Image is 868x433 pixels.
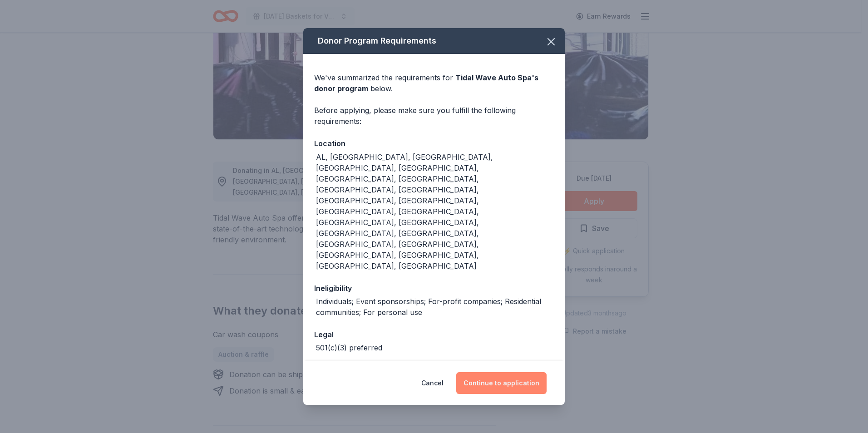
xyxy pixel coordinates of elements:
div: Ineligibility [314,282,554,294]
div: Before applying, please make sure you fulfill the following requirements: [314,105,554,127]
div: Donor Program Requirements [303,28,565,54]
button: Cancel [421,372,444,394]
div: 501(c)(3) preferred [316,342,382,353]
div: Individuals; Event sponsorships; For-profit companies; Residential communities; For personal use [316,296,554,318]
button: Continue to application [456,372,547,394]
div: We've summarized the requirements for below. [314,72,554,94]
div: Legal [314,329,554,340]
div: AL, [GEOGRAPHIC_DATA], [GEOGRAPHIC_DATA], [GEOGRAPHIC_DATA], [GEOGRAPHIC_DATA], [GEOGRAPHIC_DATA]... [316,152,554,271]
div: Location [314,138,554,149]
